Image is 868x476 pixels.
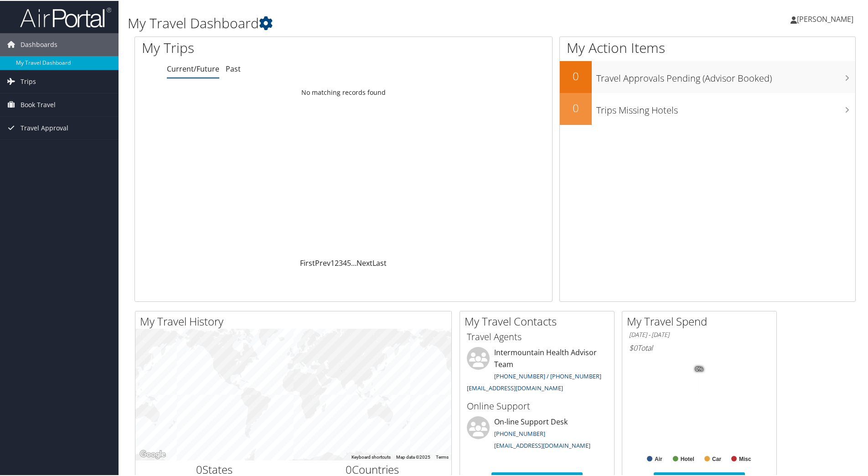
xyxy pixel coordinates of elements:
span: Dashboards [21,32,57,55]
h1: My Trips [142,37,372,57]
a: 0Travel Approvals Pending (Advisor Booked) [560,60,855,92]
a: Terms (opens in new tab) [436,454,449,459]
a: 1 [331,257,335,267]
span: … [351,257,356,267]
a: Last [372,257,387,267]
h3: Online Support [467,399,607,412]
a: Open this area in Google Maps (opens a new window) [138,448,168,460]
a: Prev [315,257,331,267]
h6: [DATE] - [DATE] [629,330,770,338]
span: Map data ©2025 [396,454,430,459]
span: 0 [196,461,202,476]
img: airportal-logo.png [20,6,111,27]
h3: Travel Agents [467,330,607,342]
td: No matching records found [135,83,552,100]
a: 0Trips Missing Hotels [560,92,855,124]
span: Trips [21,69,36,92]
span: [PERSON_NAME] [797,13,853,23]
span: 0 [346,461,352,476]
tspan: 0% [696,366,703,371]
a: [EMAIL_ADDRESS][DOMAIN_NAME] [467,383,563,391]
text: Misc [739,455,751,461]
a: First [300,257,315,267]
a: [PHONE_NUMBER] [494,429,545,437]
h2: My Travel History [140,313,451,328]
h2: My Travel Spend [627,313,776,328]
button: Keyboard shortcuts [351,453,391,460]
a: Current/Future [167,63,219,73]
a: 4 [343,257,347,267]
h2: 0 [560,99,592,115]
text: Air [655,455,662,461]
span: Travel Approval [21,116,68,139]
h1: My Travel Dashboard [128,13,618,32]
a: [PERSON_NAME] [790,5,863,32]
h1: My Action Items [560,37,855,57]
a: 3 [339,257,343,267]
li: On-line Support Desk [462,415,612,453]
a: 2 [335,257,339,267]
a: 5 [347,257,351,267]
a: [PHONE_NUMBER] / [PHONE_NUMBER] [494,371,601,379]
span: $0 [629,342,637,352]
img: Google [138,448,168,460]
text: Car [712,455,721,461]
a: Next [356,257,372,267]
h6: Total [629,342,770,352]
h3: Travel Approvals Pending (Advisor Booked) [596,67,855,84]
h3: Trips Missing Hotels [596,98,855,116]
span: Book Travel [21,93,56,115]
h2: My Travel Contacts [465,313,614,328]
text: Hotel [681,455,694,461]
a: Past [226,63,241,73]
h2: 0 [560,67,592,83]
a: [EMAIL_ADDRESS][DOMAIN_NAME] [494,440,590,449]
li: Intermountain Health Advisor Team [462,346,612,395]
